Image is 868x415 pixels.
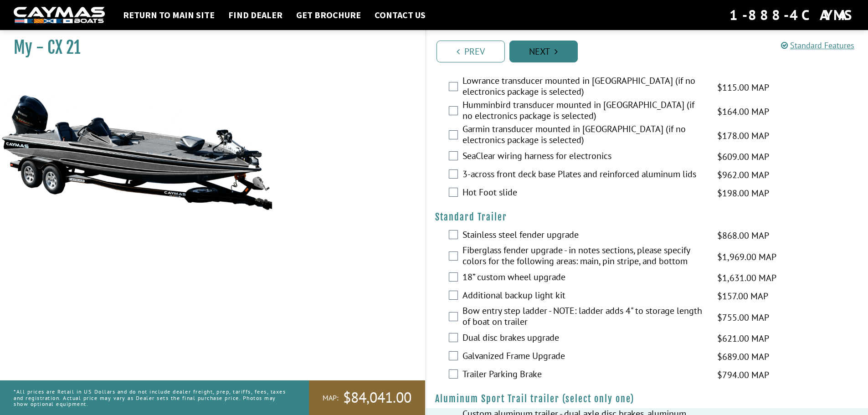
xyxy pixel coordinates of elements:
span: MAP: [323,393,339,403]
label: Fiberglass fender upgrade - in notes sections, please specify colors for the following areas: mai... [462,245,706,269]
span: $84,041.00 [343,388,411,407]
span: $178.00 MAP [717,129,769,143]
a: Get Brochure [292,9,365,21]
label: Dual disc brakes upgrade [462,332,706,345]
label: SeaClear wiring harness for electronics [462,150,706,164]
a: Next [509,41,578,62]
label: Trailer Parking Brake [462,369,706,382]
a: Standard Features [781,40,854,51]
label: Humminbird transducer mounted in [GEOGRAPHIC_DATA] (if no electronics package is selected) [462,99,706,123]
span: $1,631.00 MAP [717,271,776,285]
span: $621.00 MAP [717,332,769,345]
a: MAP:$84,041.00 [309,380,425,415]
img: white-logo-c9c8dbefe5ff5ceceb0f0178aa75bf4bb51f6bca0971e226c86eb53dfe498488.png [14,7,105,24]
label: Galvanized Frame Upgrade [462,350,706,364]
span: $962.00 MAP [717,168,769,182]
h4: Aluminum Sport Trail trailer (select only one) [435,393,859,405]
label: Additional backup light kit [462,290,706,303]
span: $609.00 MAP [717,150,769,164]
a: Prev [437,41,505,62]
a: Return to main site [118,9,219,21]
label: 18” custom wheel upgrade [462,272,706,285]
label: Stainless steel fender upgrade [462,229,706,242]
span: $868.00 MAP [717,229,769,242]
label: Garmin transducer mounted in [GEOGRAPHIC_DATA] (if no electronics package is selected) [462,123,706,148]
span: $157.00 MAP [717,289,768,303]
p: *All prices are Retail in US Dollars and do not include dealer freight, prep, tariffs, fees, taxe... [14,384,288,411]
span: $755.00 MAP [717,311,769,324]
span: $198.00 MAP [717,186,769,200]
label: Bow entry step ladder - NOTE: ladder adds 4" to storage length of boat on trailer [462,305,706,329]
span: $1,969.00 MAP [717,250,776,264]
label: 3-across front deck base Plates and reinforced aluminum lids [462,169,706,182]
a: Find Dealer [224,9,287,21]
span: $115.00 MAP [717,81,769,94]
span: $794.00 MAP [717,368,769,382]
label: Lowrance transducer mounted in [GEOGRAPHIC_DATA] (if no electronics package is selected) [462,75,706,99]
span: $689.00 MAP [717,350,769,364]
label: Hot Foot slide [462,187,706,200]
div: 1-888-4CAYMAS [729,5,854,25]
a: Contact Us [370,9,430,21]
h1: My - CX 21 [14,37,402,58]
span: $164.00 MAP [717,105,769,118]
h4: Standard Trailer [435,211,859,223]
